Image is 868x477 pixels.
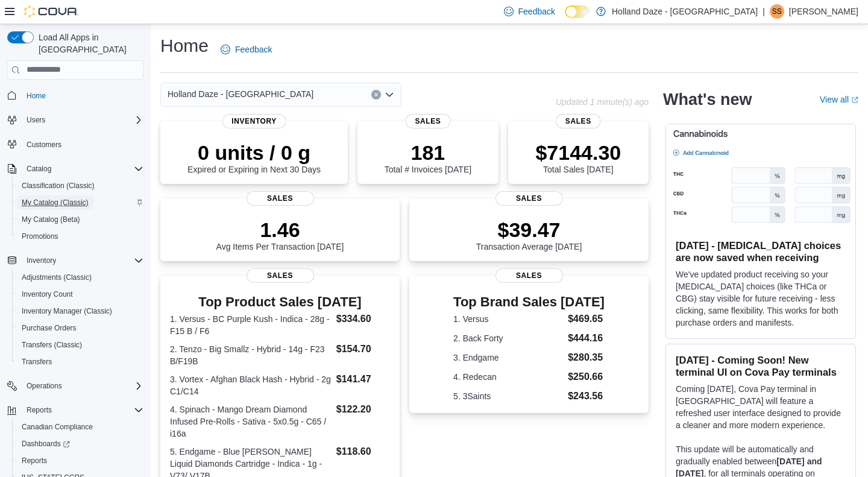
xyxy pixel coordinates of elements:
button: Promotions [12,228,148,245]
span: Catalog [22,162,143,176]
span: Sales [247,191,314,206]
h2: What's new [663,90,752,109]
button: Operations [2,377,148,394]
span: Customers [27,140,61,150]
dd: $243.56 [568,389,605,403]
dt: 1. Versus [453,313,563,325]
span: Inventory Count [22,289,73,299]
button: Transfers (Classic) [12,336,148,353]
button: Classification (Classic) [12,177,148,194]
span: Transfers [22,357,52,367]
span: Sales [247,268,314,283]
span: Canadian Compliance [17,420,143,434]
span: Adjustments (Classic) [22,273,92,282]
button: Users [22,113,50,127]
span: Sales [495,268,563,283]
p: Holland Daze - [GEOGRAPHIC_DATA] [612,4,758,19]
span: Purchase Orders [22,323,77,333]
span: Reports [22,403,143,417]
div: Transaction Average [DATE] [476,218,582,251]
dt: 5. 3Saints [453,390,563,402]
span: Adjustments (Classic) [17,270,143,285]
span: Home [22,88,143,103]
a: Transfers (Classic) [17,338,87,352]
p: 1.46 [216,218,344,242]
span: Dashboards [22,439,70,449]
dd: $280.35 [568,350,605,365]
p: Updated 1 minute(s) ago [556,97,649,107]
a: Feedback [216,37,277,62]
a: Inventory Count [17,287,78,302]
button: Inventory [22,253,61,268]
p: | [763,4,765,19]
span: Customers [22,137,143,152]
span: Purchase Orders [17,321,143,335]
span: Load All Apps in [GEOGRAPHIC_DATA] [34,31,143,55]
div: Avg Items Per Transaction [DATE] [216,218,344,251]
span: Users [22,113,143,127]
h3: Top Brand Sales [DATE] [453,295,605,309]
h1: Home [160,34,209,58]
button: My Catalog (Beta) [12,211,148,228]
span: Promotions [17,229,143,244]
span: Inventory [222,114,286,128]
span: My Catalog (Classic) [22,198,89,207]
p: Coming [DATE], Cova Pay terminal in [GEOGRAPHIC_DATA] will feature a refreshed user interface des... [676,383,846,431]
button: Inventory Count [12,286,148,303]
input: Dark Mode [565,5,590,18]
a: Classification (Classic) [17,178,99,193]
span: Inventory Count [17,287,143,302]
a: Adjustments (Classic) [17,270,96,285]
span: Sales [405,114,450,128]
span: Feedback [235,43,272,55]
span: Reports [27,405,52,415]
button: Home [2,87,148,104]
p: We've updated product receiving so your [MEDICAL_DATA] choices (like THCa or CBG) stay visible fo... [676,268,846,329]
a: Customers [22,137,66,152]
span: Inventory [27,256,56,265]
span: Holland Daze - [GEOGRAPHIC_DATA] [168,87,313,101]
p: $39.47 [476,218,582,242]
p: 181 [385,141,471,165]
button: Inventory Manager (Classic) [12,303,148,320]
dd: $250.66 [568,370,605,384]
span: Sales [556,114,601,128]
dd: $122.20 [336,402,390,417]
a: Transfers [17,355,57,369]
dt: 2. Back Forty [453,332,563,344]
span: Transfers (Classic) [17,338,143,352]
p: 0 units / 0 g [187,141,321,165]
button: Reports [22,403,57,417]
button: Catalog [22,162,56,176]
dt: 3. Endgame [453,352,563,364]
a: Promotions [17,229,63,244]
span: My Catalog (Beta) [17,212,143,227]
span: Reports [22,456,47,466]
button: Reports [12,452,148,469]
span: SS [772,4,782,19]
a: Home [22,89,51,103]
button: Open list of options [385,90,394,100]
a: Inventory Manager (Classic) [17,304,117,318]
h3: [DATE] - Coming Soon! New terminal UI on Cova Pay terminals [676,354,846,378]
span: Feedback [518,5,555,17]
span: Reports [17,453,143,468]
dd: $118.60 [336,444,390,459]
dd: $141.47 [336,372,390,387]
dd: $154.70 [336,342,390,356]
div: Expired or Expiring in Next 30 Days [187,141,321,174]
button: Transfers [12,353,148,370]
dd: $334.60 [336,312,390,326]
a: Dashboards [12,435,148,452]
span: Inventory Manager (Classic) [17,304,143,318]
span: Classification (Classic) [17,178,143,193]
dt: 4. Spinach - Mango Dream Diamond Infused Pre-Rolls - Sativa - 5x0.5g - C65 / i16a [170,403,332,440]
a: My Catalog (Beta) [17,212,85,227]
dt: 4. Redecan [453,371,563,383]
a: View allExternal link [820,95,858,104]
a: My Catalog (Classic) [17,195,93,210]
div: Total Sales [DATE] [535,141,621,174]
dt: 2. Tenzo - Big Smallz - Hybrid - 14g - F23 B/F19B [170,343,332,367]
button: Catalog [2,160,148,177]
